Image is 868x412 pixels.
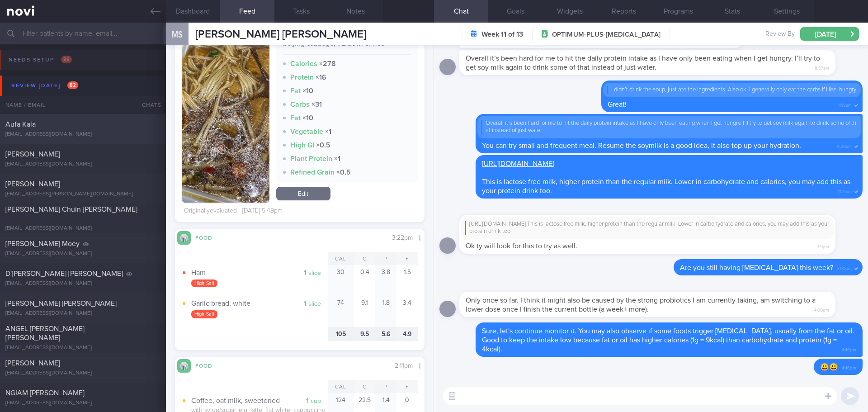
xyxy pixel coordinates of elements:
[815,63,829,71] span: 8:57am
[336,169,351,176] strong: × 0.5
[842,363,856,371] span: 4:46pm
[191,268,328,277] div: Ham
[302,114,313,122] strong: × 10
[5,310,160,317] div: [EMAIL_ADDRESS][DOMAIN_NAME]
[5,370,160,377] div: [EMAIL_ADDRESS][DOMAIN_NAME]
[607,86,857,94] div: I didn’t drink the soup, just ate the ingredients. Also ok, I generally only eat the carbs if I f...
[5,300,117,307] span: [PERSON_NAME] [PERSON_NAME]
[354,265,375,296] div: 0.4
[328,380,354,393] div: Cal
[765,30,795,38] span: Review By
[375,252,396,265] div: P
[308,270,321,276] small: slice
[818,242,829,250] span: 1:11pm
[164,17,191,52] div: MS
[5,280,160,287] div: [EMAIL_ADDRESS][DOMAIN_NAME]
[290,60,317,67] strong: Calories
[800,27,859,41] button: [DATE]
[396,265,418,296] div: 1.5
[191,310,217,318] div: High Salt
[814,305,829,313] span: 4:00pm
[308,301,321,307] small: slice
[61,56,72,63] span: 86
[5,325,85,341] span: ANGEL [PERSON_NAME] [PERSON_NAME]
[334,155,340,162] strong: × 1
[465,221,830,236] div: [URL][DOMAIN_NAME] This is lactose free milk, higher protein than the regular milk. Lower in carb...
[319,60,336,67] strong: × 278
[375,380,396,393] div: P
[481,120,857,135] div: Overall it’s been hard for me to hit the daily protein intake as I have only been eating when I g...
[820,364,838,371] span: 😃😃
[482,160,554,167] a: [URL][DOMAIN_NAME]
[306,397,309,404] strong: 1
[842,345,856,353] span: 4:46pm
[67,81,78,89] span: 82
[482,336,837,353] span: Good to keep the intake low because fat or oil has higher calories (1g = 9kcal) than carbohydrate...
[5,180,60,188] span: [PERSON_NAME]
[354,380,375,393] div: C
[316,142,330,149] strong: × 0.5
[375,296,396,327] div: 1.8
[354,296,375,327] div: 9.1
[5,270,123,277] span: D'[PERSON_NAME] [PERSON_NAME]
[304,300,307,307] strong: 1
[191,361,227,369] div: Food
[191,299,328,308] div: Garlic bread, white
[276,187,330,200] a: Edit
[182,296,328,327] button: 1 slice Garlic bread, white High Salt
[290,169,335,176] strong: Refined Grain
[838,100,852,109] span: 11:19am
[608,101,627,108] span: Great!
[5,151,60,158] span: [PERSON_NAME]
[328,265,354,296] div: 30
[396,296,418,327] div: 3.4
[482,142,801,149] span: You can try small and frequent meal. Resume the soymilk is a good idea, it also top up your hydra...
[375,327,396,341] div: 5.6
[396,327,418,341] div: 4.9
[182,24,269,203] img: Braised tofu with enoki and beijing cabbage, 1/2 bowl of rice
[290,114,301,122] strong: Fat
[466,242,577,250] span: Ok ty will look for this to try as well.
[5,131,160,138] div: [EMAIL_ADDRESS][DOMAIN_NAME]
[290,142,314,149] strong: High GI
[354,252,375,265] div: C
[5,389,85,397] span: NGIAM [PERSON_NAME]
[5,191,160,198] div: [EMAIL_ADDRESS][PERSON_NAME][DOMAIN_NAME]
[5,251,160,257] div: [EMAIL_ADDRESS][DOMAIN_NAME]
[482,327,854,335] span: Sure, let's continue monitor it. You may also observe if some foods trigger [MEDICAL_DATA], usual...
[195,29,366,40] span: [PERSON_NAME] [PERSON_NAME]
[328,296,354,327] div: 74
[290,155,332,162] strong: Plant Protein
[304,269,307,276] strong: 1
[5,121,36,128] span: Aufa Kala
[311,398,321,404] small: cup
[481,30,523,39] strong: Week 11 of 13
[395,363,413,369] span: 2:11pm
[466,55,820,71] span: Overall it’s been hard for me to hit the daily protein intake as I have only been eating when I g...
[191,396,328,405] div: Coffee, oat milk, sweetened
[290,74,314,81] strong: Protein
[680,264,833,271] span: Are you still having [MEDICAL_DATA] this week?
[5,225,160,232] div: [EMAIL_ADDRESS][DOMAIN_NAME]
[6,54,74,66] div: Needs setup
[5,161,160,168] div: [EMAIL_ADDRESS][DOMAIN_NAME]
[482,178,850,194] span: This is lactose free milk, higher protein than the regular milk. Lower in carbohydrate and calori...
[290,128,323,135] strong: Vegetable
[396,380,418,393] div: F
[396,252,418,265] div: F
[552,30,660,39] span: OPTIMUM-PLUS-[MEDICAL_DATA]
[837,263,852,272] span: 3:00pm
[5,400,160,407] div: [EMAIL_ADDRESS][DOMAIN_NAME]
[328,252,354,265] div: Cal
[182,265,328,296] button: 1 slice Ham High Salt
[325,128,331,135] strong: × 1
[837,141,852,150] span: 11:20am
[290,101,310,108] strong: Carbs
[5,345,160,351] div: [EMAIL_ADDRESS][DOMAIN_NAME]
[184,207,283,215] div: Originally evaluated – [DATE] 5:49pm
[354,327,375,341] div: 9.5
[375,265,396,296] div: 3.8
[392,235,413,241] span: 3:22pm
[130,96,166,114] div: Chats
[191,279,217,288] div: High Salt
